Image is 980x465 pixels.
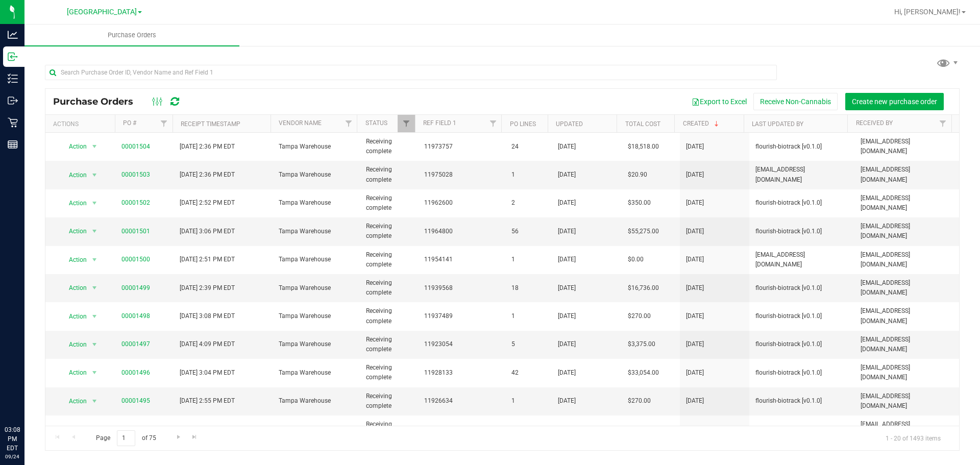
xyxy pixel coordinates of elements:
[279,396,354,406] span: Tampa Warehouse
[511,368,546,378] span: 42
[88,309,101,324] span: select
[861,222,953,241] span: [EMAIL_ADDRESS][DOMAIN_NAME]
[752,120,803,128] a: Last Updated By
[60,309,87,324] span: Action
[8,74,18,84] inline-svg: Inventory
[180,339,235,349] span: [DATE] 4:09 PM EDT
[424,255,499,264] span: 11954141
[625,120,660,128] a: Total Cost
[861,306,953,326] span: [EMAIL_ADDRESS][DOMAIN_NAME]
[398,115,414,132] a: Filter
[424,396,499,406] span: 11926634
[511,396,546,406] span: 1
[5,425,20,453] p: 03:08 PM EDT
[180,368,235,378] span: [DATE] 3:04 PM EDT
[94,31,170,40] span: Purchase Orders
[53,96,143,107] span: Purchase Orders
[88,253,101,267] span: select
[628,227,659,236] span: $55,275.00
[424,425,499,434] span: 11899463
[121,340,150,348] a: 00001497
[856,119,893,127] a: Received By
[686,339,704,349] span: [DATE]
[180,170,235,180] span: [DATE] 2:36 PM EDT
[45,65,777,80] input: Search Purchase Order ID, Vendor Name and Ref Field 1
[511,227,546,236] span: 56
[686,198,704,208] span: [DATE]
[755,198,848,208] span: flourish-biotrack [v0.1.0]
[558,198,576,208] span: [DATE]
[861,391,953,411] span: [EMAIL_ADDRESS][DOMAIN_NAME]
[60,139,87,154] span: Action
[755,425,848,434] span: flourish-biotrack [v0.1.0]
[88,168,101,182] span: select
[755,368,848,378] span: flourish-biotrack [v0.1.0]
[861,363,953,382] span: [EMAIL_ADDRESS][DOMAIN_NAME]
[121,284,150,291] a: 00001499
[685,93,753,110] button: Export to Excel
[861,193,953,213] span: [EMAIL_ADDRESS][DOMAIN_NAME]
[60,196,87,210] span: Action
[556,120,583,128] a: Updated
[424,368,499,378] span: 11928133
[628,142,659,152] span: $18,518.00
[279,283,354,293] span: Tampa Warehouse
[121,228,150,235] a: 00001501
[121,397,150,404] a: 00001495
[558,339,576,349] span: [DATE]
[24,25,239,46] a: Purchase Orders
[180,198,235,208] span: [DATE] 2:52 PM EDT
[121,199,150,206] a: 00001502
[87,430,164,446] span: Page of 75
[279,425,354,434] span: Tampa Warehouse
[511,170,546,180] span: 1
[628,283,659,293] span: $16,736.00
[484,115,501,132] a: Filter
[5,453,20,460] p: 09/24
[424,311,499,321] span: 11937489
[894,8,961,16] span: Hi, [PERSON_NAME]!
[861,165,953,184] span: [EMAIL_ADDRESS][DOMAIN_NAME]
[279,311,354,321] span: Tampa Warehouse
[366,137,412,156] span: Receiving complete
[510,120,536,128] a: PO Lines
[511,425,546,434] span: 2
[935,115,951,132] a: Filter
[88,365,101,380] span: select
[121,171,150,178] a: 00001503
[686,425,704,434] span: [DATE]
[686,311,704,321] span: [DATE]
[121,143,150,150] a: 00001504
[628,396,651,406] span: $270.00
[60,337,87,352] span: Action
[558,255,576,264] span: [DATE]
[180,283,235,293] span: [DATE] 2:39 PM EDT
[558,142,576,152] span: [DATE]
[88,224,101,238] span: select
[686,227,704,236] span: [DATE]
[180,311,235,321] span: [DATE] 3:08 PM EDT
[686,396,704,406] span: [DATE]
[683,120,721,127] a: Created
[340,115,357,132] a: Filter
[628,339,655,349] span: $3,375.00
[60,168,87,182] span: Action
[366,278,412,298] span: Receiving complete
[423,119,456,127] a: Ref Field 1
[279,198,354,208] span: Tampa Warehouse
[877,430,949,446] span: 1 - 20 of 1493 items
[156,115,173,132] a: Filter
[180,255,235,264] span: [DATE] 2:51 PM EDT
[60,224,87,238] span: Action
[279,142,354,152] span: Tampa Warehouse
[755,250,848,270] span: [EMAIL_ADDRESS][DOMAIN_NAME]
[279,119,322,127] a: Vendor Name
[88,196,101,210] span: select
[511,339,546,349] span: 5
[861,137,953,156] span: [EMAIL_ADDRESS][DOMAIN_NAME]
[424,339,499,349] span: 11923054
[628,368,659,378] span: $33,054.00
[88,337,101,352] span: select
[686,142,704,152] span: [DATE]
[755,396,848,406] span: flourish-biotrack [v0.1.0]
